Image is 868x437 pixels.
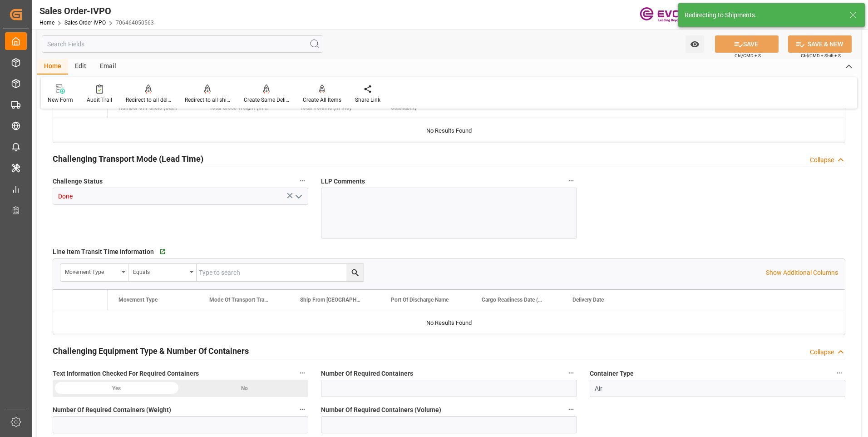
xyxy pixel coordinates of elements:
span: Number Of Required Containers (Volume) [321,405,441,415]
button: LLP Comments [565,175,577,187]
span: Container Type [590,369,634,378]
div: Audit Trail [87,96,112,104]
button: Number Of Required Containers (Weight) [296,403,308,415]
div: Collapse [810,155,834,165]
h2: Challenging Transport Mode (Lead Time) [53,153,203,165]
button: SAVE & NEW [788,35,852,53]
div: Yes [53,380,181,397]
span: Text Information Checked For Required Containers [53,369,199,378]
button: open menu [686,35,704,53]
div: Edit [68,59,93,74]
button: Container Type [833,367,845,379]
div: No [181,380,309,397]
div: Equals [133,266,187,276]
div: Redirecting to Shipments. [685,10,841,20]
div: Redirect to all shipments [185,96,230,104]
span: Number Of Required Containers (Weight) [53,405,171,415]
span: Port Of Discharge Name [391,297,449,303]
span: Line Item Transit Time Information [53,247,154,257]
span: Ctrl/CMD + S [735,52,761,59]
button: Text Information Checked For Required Containers [296,367,308,379]
span: Cargo Readiness Date (Shipping Date) [482,297,542,303]
button: SAVE [715,35,779,53]
span: Movement Type [118,297,158,303]
input: Type to search [197,264,364,281]
a: Home [39,20,54,26]
div: Redirect to all deliveries [126,96,171,104]
a: Sales Order-IVPO [64,20,106,26]
div: New Form [48,96,73,104]
span: Ship From [GEOGRAPHIC_DATA] [300,297,361,303]
div: Collapse [810,348,834,357]
p: Show Additional Columns [766,268,838,278]
div: Movement Type [65,266,118,276]
div: Email [93,59,123,74]
button: open menu [291,189,305,204]
button: search button [346,264,364,281]
div: Sales Order-IVPO [39,4,154,18]
span: Delivery Date [572,297,604,303]
div: Create Same Delivery Date [244,96,289,104]
span: Ctrl/CMD + Shift + S [801,52,841,59]
h2: Challenging Equipment Type & Number Of Containers [53,345,249,357]
div: Share Link [355,96,380,104]
input: Search Fields [42,35,323,53]
span: LLP Comments [321,177,365,186]
button: open menu [60,264,128,281]
button: Challenge Status [296,175,308,187]
div: Home [37,59,68,74]
span: Number Of Required Containers [321,369,413,378]
span: Challenge Status [53,177,103,186]
button: Number Of Required Containers (Volume) [565,403,577,415]
button: Number Of Required Containers [565,367,577,379]
button: open menu [128,264,197,281]
img: Evonik-brand-mark-Deep-Purple-RGB.jpeg_1700498283.jpeg [640,7,699,23]
span: Mode Of Transport Translation [209,297,270,303]
div: Create All Items [303,96,341,104]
